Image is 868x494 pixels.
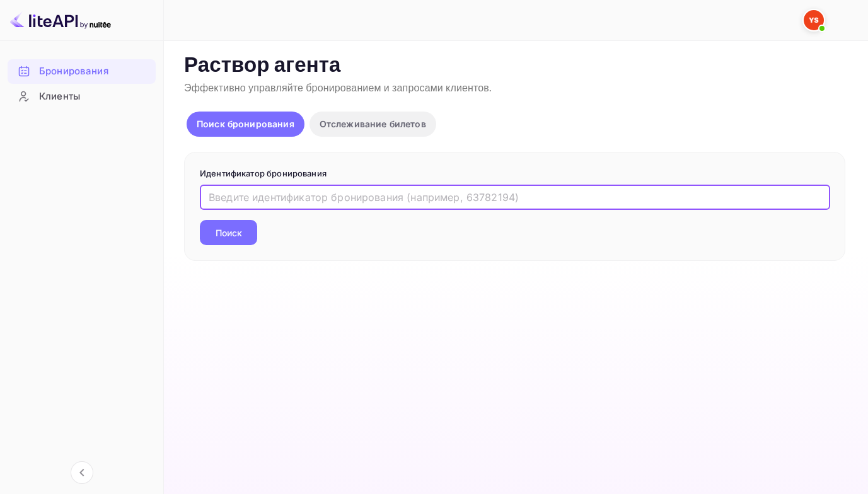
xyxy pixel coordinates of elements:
[71,461,93,484] button: Свернуть навигацию
[8,59,156,83] a: Бронирования
[10,10,111,30] img: Логотип LiteAPI
[184,82,492,95] ya-tr-span: Эффективно управляйте бронированием и запросами клиентов.
[8,84,156,109] div: Клиенты
[320,118,426,129] ya-tr-span: Отслеживание билетов
[39,89,80,104] ya-tr-span: Клиенты
[8,59,156,84] div: Бронирования
[8,84,156,108] a: Клиенты
[200,185,830,210] input: Введите идентификатор бронирования (например, 63782194)
[200,168,327,178] ya-tr-span: Идентификатор бронирования
[39,64,108,79] ya-tr-span: Бронирования
[216,226,242,239] ya-tr-span: Поиск
[200,220,257,245] button: Поиск
[197,118,294,129] ya-tr-span: Поиск бронирования
[184,52,341,79] ya-tr-span: Раствор агента
[804,10,824,30] img: Служба Поддержки Яндекса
